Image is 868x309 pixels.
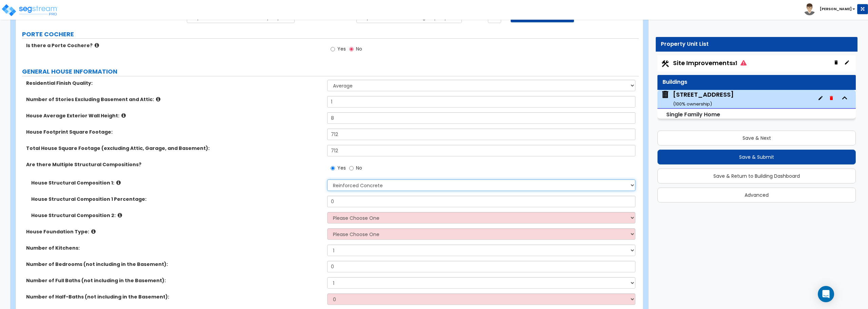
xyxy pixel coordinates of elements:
span: No [356,165,362,171]
div: Buildings [663,78,851,86]
i: click for more info! [118,213,122,218]
label: Residential Finish Quality: [26,80,322,86]
label: House Structural Composition 1 Percentage: [31,196,322,202]
label: GENERAL HOUSE INFORMATION [22,67,639,76]
i: click for more info! [121,113,126,118]
span: Site Improvements [673,59,747,67]
button: Save & Return to Building Dashboard [657,169,856,184]
label: House Structural Composition 2: [31,212,322,219]
img: Construction.png [661,59,670,68]
div: [STREET_ADDRESS] [673,90,734,108]
button: Save & Submit [657,150,856,165]
button: Save & Next [657,131,856,146]
i: click for more info! [91,229,96,234]
span: No [356,45,362,52]
small: ( 100 % ownership) [673,101,712,107]
small: Single Family Home [666,111,720,118]
label: Total House Square Footage (excluding Attic, Garage, and Basement): [26,145,322,152]
img: avatar.png [804,3,815,15]
label: House Average Exterior Wall Height: [26,112,322,119]
label: Number of Kitchens: [26,245,322,251]
label: House Foundation Type: [26,228,322,235]
div: Open Intercom Messenger [818,286,834,302]
span: Yes [337,45,346,52]
small: x1 [733,60,737,67]
label: Number of Half-Baths (not including in the Basement): [26,293,322,300]
i: click for more info! [116,180,121,185]
label: Number of Full Baths (not including in the Basement): [26,277,322,284]
button: Advanced [657,188,856,202]
input: Yes [331,165,335,172]
label: House Footprint Square Footage: [26,129,322,135]
div: Property Unit List [661,40,852,48]
label: PORTE COCHERE [22,30,639,39]
span: 11863 State Hwy 13 unit 105 [661,90,734,108]
label: Number of Stories Excluding Basement and Attic: [26,96,322,103]
label: House Structural Composition 1: [31,179,322,186]
img: logo_pro_r.png [1,3,59,17]
span: Download Takeoff Guide [514,14,566,20]
input: No [349,165,354,172]
i: click for more info! [156,97,160,102]
b: [PERSON_NAME] [820,6,852,12]
img: building.svg [661,90,670,99]
input: Yes [331,45,335,53]
input: No [349,45,354,53]
label: Number of Bedrooms (not including in the Basement): [26,261,322,268]
label: Are there Multiple Structural Compositions? [26,161,322,168]
span: Yes [337,165,346,171]
i: click for more info! [95,43,99,48]
label: Is there a Porte Cochere? [26,42,322,49]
